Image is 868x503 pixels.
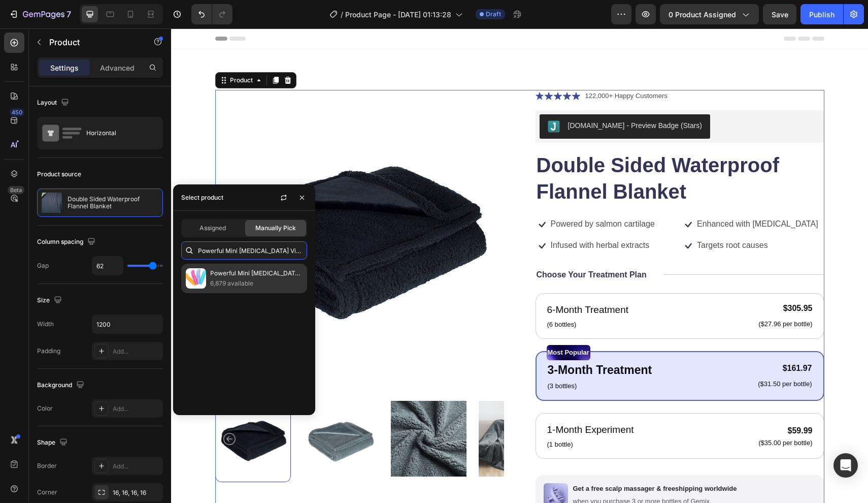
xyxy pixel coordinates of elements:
div: Shape [37,436,70,450]
span: Draft [486,10,501,19]
p: Most Popular [377,318,418,331]
div: Background [37,379,86,392]
p: (1 bottle) [376,411,463,421]
div: Corner [37,488,57,497]
div: $161.97 [586,334,642,347]
span: Assigned [199,224,226,233]
div: Publish [809,9,834,20]
div: Open Intercom Messenger [833,453,858,478]
span: Manually Pick [255,224,296,233]
div: Layout [37,96,71,110]
button: Publish [800,4,843,24]
div: Add... [113,347,160,356]
button: 7 [4,4,76,24]
div: Width [37,320,54,329]
div: Horizontal [86,121,148,145]
p: Double Sided Waterproof Flannel Blanket [68,196,158,210]
div: Gap [37,261,49,270]
input: Auto [92,315,162,333]
p: 3-Month Treatment [377,333,481,351]
img: product feature img [42,193,62,213]
img: gempages_432750572815254551-0d41f634-7d11-4d13-8663-83420929b25e.png [373,455,397,479]
p: Product [49,36,136,48]
div: Border [37,461,57,470]
div: Beta [8,186,24,194]
button: Judge.me - Preview Badge (Stars) [369,86,540,110]
p: Powered by salmon cartilage [380,191,484,201]
img: Judgeme.png [377,92,389,104]
p: 7 [66,8,71,20]
p: Enhanced with [MEDICAL_DATA] [526,191,647,201]
p: ($31.50 per bottle) [587,352,641,360]
p: ($27.96 per bottle) [587,292,641,300]
p: Get a free scalp massager & freeshipping worldwide [402,456,566,465]
div: Padding [37,347,60,356]
p: Powerful Mini [MEDICAL_DATA] Vibrator – Bullet Clitoral Stimulator, Dolphin Vibrating Egg Sex Toy... [210,268,303,278]
span: / [341,9,343,20]
p: Settings [50,62,79,73]
div: Add... [113,462,160,471]
button: 0 product assigned [660,4,759,24]
input: Search in Settings & Advanced [181,241,307,260]
p: Advanced [100,62,135,73]
span: Save [772,10,788,19]
span: 0 product assigned [669,9,736,20]
p: Infused with herbal extracts [380,212,479,223]
img: collections [186,268,206,289]
button: Carousel Next Arrow [313,404,325,417]
div: 450 [10,108,24,116]
div: Size [37,294,64,307]
div: Color [37,404,53,413]
span: Product Page - [DATE] 01:13:28 [345,9,451,20]
p: 6,879 available [210,278,303,289]
h1: Double Sided Waterproof Flannel Blanket [364,122,653,177]
p: 122,000+ Happy Customers [414,62,496,73]
div: Column spacing [37,235,97,249]
div: Product [57,47,84,56]
p: Targets root causes [526,212,597,223]
button: Save [763,4,796,24]
p: (3 bottles) [377,353,481,363]
div: 16, 16, 16, 16 [113,488,160,497]
p: (6 bottles) [376,291,458,301]
input: Auto [92,257,123,275]
div: Add... [113,404,160,414]
p: 1-Month Experiment [376,394,463,409]
div: $305.95 [586,274,642,287]
iframe: Design area [171,28,868,503]
p: when you purchase 3 or more bottles of Gemix. [402,469,566,478]
p: Choose Your Treatment Plan [365,241,476,252]
div: Product source [37,170,81,179]
div: $59.99 [586,395,642,410]
p: ($35.00 per bottle) [587,411,641,419]
div: Select product [181,193,223,202]
div: [DOMAIN_NAME] - Preview Badge (Stars) [397,92,531,103]
p: 6-Month Treatment [376,274,458,289]
div: Undo/Redo [191,4,232,24]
